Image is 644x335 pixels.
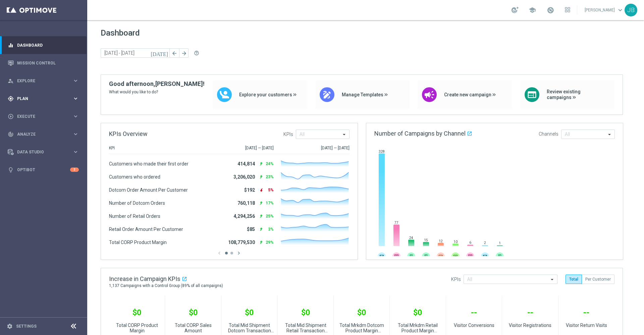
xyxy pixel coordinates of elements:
a: Optibot [17,161,70,179]
button: person_search Explore keyboard_arrow_right [7,78,79,84]
span: keyboard_arrow_down [616,6,624,14]
div: Execute [8,113,72,119]
div: Dashboard [8,36,79,54]
div: Analyze [8,131,72,137]
button: lightbulb Optibot 2 [7,167,79,173]
i: keyboard_arrow_right [72,78,79,84]
button: track_changes Analyze keyboard_arrow_right [7,132,79,137]
span: Explore [17,79,72,83]
i: track_changes [8,131,14,137]
a: Dashboard [17,36,79,54]
div: Optibot [8,161,79,179]
i: gps_fixed [8,96,14,102]
i: equalizer [8,42,14,48]
button: Data Studio keyboard_arrow_right [7,149,79,155]
i: keyboard_arrow_right [72,131,79,137]
i: keyboard_arrow_right [72,149,79,155]
button: equalizer Dashboard [7,43,79,48]
div: Data Studio [8,149,72,155]
span: school [529,6,536,14]
button: Mission Control [7,60,79,66]
i: keyboard_arrow_right [72,113,79,119]
a: Mission Control [17,54,79,72]
span: Execute [17,114,72,118]
div: JB [625,4,637,16]
i: lightbulb [8,167,14,173]
button: gps_fixed Plan keyboard_arrow_right [7,96,79,101]
div: Mission Control [8,54,79,72]
div: Plan [8,96,72,102]
i: keyboard_arrow_right [72,95,79,102]
a: Settings [16,324,37,328]
i: settings [7,323,13,329]
i: person_search [8,78,14,84]
button: play_circle_outline Execute keyboard_arrow_right [7,114,79,119]
span: Data Studio [17,150,72,154]
span: Plan [17,97,72,101]
div: Explore [8,78,72,84]
span: Analyze [17,132,72,136]
div: 2 [70,167,79,172]
i: play_circle_outline [8,113,14,119]
a: [PERSON_NAME]keyboard_arrow_down [584,5,625,15]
